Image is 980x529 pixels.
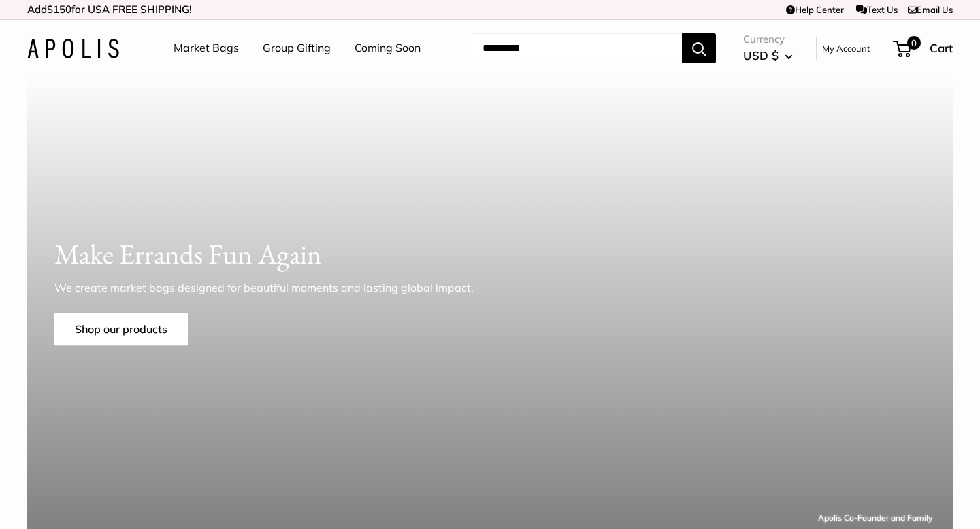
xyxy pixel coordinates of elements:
h1: Make Errands Fun Again [54,235,926,275]
a: Text Us [856,4,898,15]
span: Cart [930,41,953,55]
button: USD $ [743,45,793,67]
a: Market Bags [174,38,239,58]
a: Shop our products [54,313,188,345]
a: Email Us [908,4,953,15]
p: We create market bags designed for beautiful moments and lasting global impact. [54,279,497,296]
button: Search [682,33,716,63]
div: Apolis Co-Founder and Family [818,511,932,526]
a: Group Gifting [263,38,331,58]
span: $150 [47,3,71,16]
span: Currency [743,30,793,49]
a: 0 Cart [894,37,953,59]
a: Coming Soon [355,38,421,58]
span: USD $ [743,48,779,63]
a: My Account [822,40,870,56]
span: 0 [907,36,921,50]
input: Search... [472,33,682,63]
a: Help Center [786,4,844,15]
img: Apolis [27,39,119,58]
